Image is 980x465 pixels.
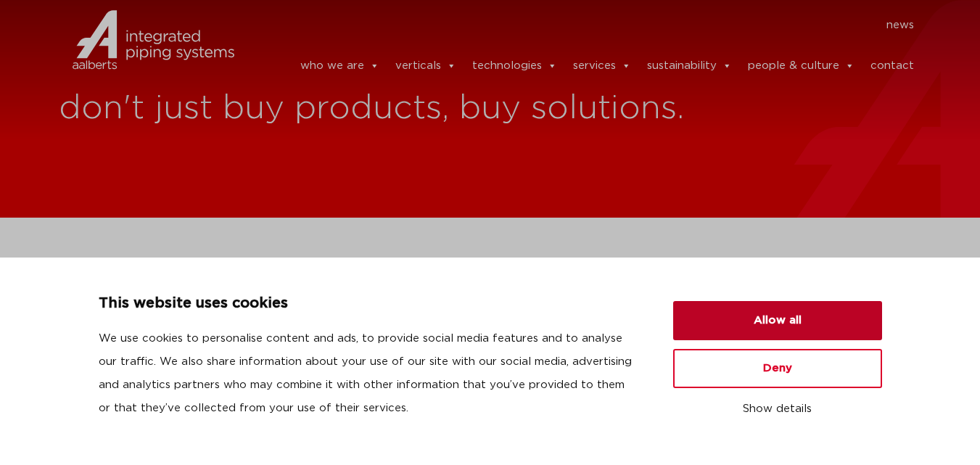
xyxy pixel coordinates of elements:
button: Deny [673,349,882,388]
button: Allow all [673,301,882,340]
button: Show details [673,397,882,421]
nav: Menu [256,14,915,37]
a: news [886,14,914,37]
a: sustainability [647,52,732,81]
p: We use cookies to personalise content and ads, to provide social media features and to analyse ou... [99,327,638,420]
a: contact [870,52,914,81]
a: technologies [472,52,557,81]
a: who we are [300,52,379,81]
a: people & culture [748,52,855,81]
p: This website uses cookies [99,292,638,316]
a: services [573,52,631,81]
a: verticals [395,52,456,81]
